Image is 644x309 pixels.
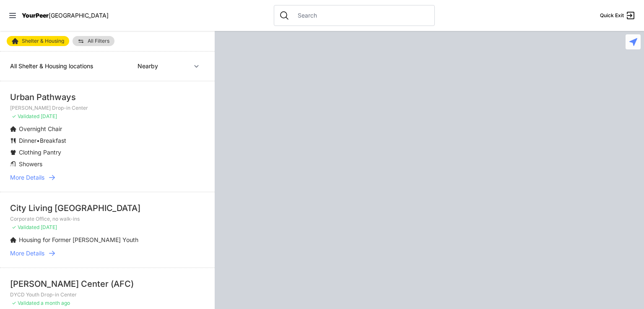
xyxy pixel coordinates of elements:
[49,12,109,19] span: [GEOGRAPHIC_DATA]
[10,173,44,182] span: More Details
[10,291,205,298] p: DYCD Youth Drop-in Center
[22,39,64,44] span: Shelter & Housing
[10,62,93,70] span: All Shelter & Housing locations
[12,224,39,230] span: ✓ Validated
[7,36,69,46] a: Shelter & Housing
[293,11,429,20] input: Search
[19,149,61,156] span: Clothing Pantry
[22,13,109,18] a: YourPeer[GEOGRAPHIC_DATA]
[36,137,40,144] span: •
[73,36,114,46] a: All Filters
[22,12,49,19] span: YourPeer
[10,249,205,257] a: More Details
[19,236,138,243] span: Housing for Former [PERSON_NAME] Youth
[12,113,39,119] span: ✓ Validated
[19,137,36,144] span: Dinner
[600,12,624,19] span: Quick Exit
[600,10,636,21] a: Quick Exit
[41,113,57,119] span: [DATE]
[10,91,205,103] div: Urban Pathways
[41,224,57,230] span: [DATE]
[10,216,205,222] p: Corporate Office, no walk-ins
[40,137,66,144] span: Breakfast
[41,300,70,306] span: a month ago
[19,125,62,132] span: Overnight Chair
[10,105,205,111] p: [PERSON_NAME] Drop-in Center
[10,202,205,214] div: City Living [GEOGRAPHIC_DATA]
[10,173,205,182] a: More Details
[19,160,42,167] span: Showers
[88,39,109,44] span: All Filters
[10,249,44,257] span: More Details
[12,300,39,306] span: ✓ Validated
[10,278,205,290] div: [PERSON_NAME] Center (AFC)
